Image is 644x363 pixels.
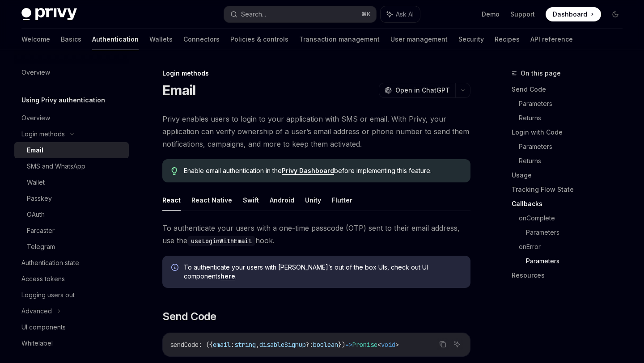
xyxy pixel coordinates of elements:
[512,268,630,283] a: Resources
[345,341,352,349] span: =>
[21,257,79,268] div: Authentication state
[27,193,52,204] div: Passkey
[21,29,50,50] a: Welcome
[313,341,338,349] span: boolean
[521,68,561,79] span: On this page
[191,190,232,211] button: React Native
[379,83,455,98] button: Open in ChatGPT
[243,190,259,211] button: Swift
[162,309,216,324] span: Send Code
[14,239,129,255] a: Telegram
[451,338,463,350] button: Ask AI
[220,272,235,280] a: here
[241,9,266,20] div: Search...
[14,110,129,126] a: Overview
[396,10,414,19] span: Ask AI
[512,182,630,197] a: Tracking Flow State
[526,225,630,240] a: Parameters
[305,190,321,211] button: Unity
[14,142,129,158] a: Email
[27,225,55,236] div: Farcaster
[437,338,449,350] button: Copy the contents from the code block
[519,97,630,111] a: Parameters
[519,154,630,168] a: Returns
[21,8,77,21] img: dark logo
[395,86,450,95] span: Open in ChatGPT
[21,322,66,333] div: UI components
[21,290,75,300] div: Logging users out
[14,287,129,303] a: Logging users out
[162,190,181,211] button: React
[21,67,50,78] div: Overview
[482,10,500,19] a: Demo
[27,177,45,188] div: Wallet
[512,125,630,139] a: Login with Code
[162,69,470,78] div: Login methods
[512,197,630,211] a: Callbacks
[458,29,484,50] a: Security
[14,255,129,271] a: Authentication state
[530,29,573,50] a: API reference
[14,174,129,190] a: Wallet
[21,95,105,106] h5: Using Privy authentication
[224,6,376,22] button: Search...⌘K
[14,158,129,174] a: SMS and WhatsApp
[234,341,256,349] span: string
[14,335,129,351] a: Whitelabel
[184,166,462,175] span: Enable email authentication in the before implementing this feature.
[230,29,288,50] a: Policies & controls
[21,338,53,349] div: Whitelabel
[184,263,462,281] span: To authenticate your users with [PERSON_NAME]’s out of the box UIs, check out UI components .
[381,6,420,22] button: Ask AI
[282,167,334,175] a: Privy Dashboard
[27,161,85,172] div: SMS and WhatsApp
[92,29,139,50] a: Authentication
[21,129,65,139] div: Login methods
[512,168,630,182] a: Usage
[519,111,630,125] a: Returns
[27,145,43,156] div: Email
[162,82,195,98] h1: Email
[183,29,220,50] a: Connectors
[306,341,313,349] span: ?:
[187,236,255,246] code: useLoginWithEmail
[199,341,213,349] span: : ({
[231,341,234,349] span: :
[361,11,371,18] span: ⌘ K
[171,264,180,273] svg: Info
[390,29,448,50] a: User management
[14,207,129,223] a: OAuth
[21,306,52,317] div: Advanced
[256,341,259,349] span: ,
[14,190,129,207] a: Passkey
[332,190,352,211] button: Flutter
[14,223,129,239] a: Farcaster
[377,341,381,349] span: <
[27,241,55,252] div: Telegram
[171,167,178,175] svg: Tip
[14,319,129,335] a: UI components
[270,190,294,211] button: Android
[352,341,377,349] span: Promise
[381,341,395,349] span: void
[259,341,306,349] span: disableSignup
[14,271,129,287] a: Access tokens
[21,113,50,123] div: Overview
[608,7,623,21] button: Toggle dark mode
[338,341,345,349] span: })
[149,29,173,50] a: Wallets
[553,10,587,19] span: Dashboard
[510,10,535,19] a: Support
[526,254,630,268] a: Parameters
[495,29,520,50] a: Recipes
[213,341,231,349] span: email
[519,139,630,154] a: Parameters
[61,29,81,50] a: Basics
[299,29,380,50] a: Transaction management
[27,209,45,220] div: OAuth
[546,7,601,21] a: Dashboard
[519,240,630,254] a: onError
[512,82,630,97] a: Send Code
[395,341,399,349] span: >
[519,211,630,225] a: onComplete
